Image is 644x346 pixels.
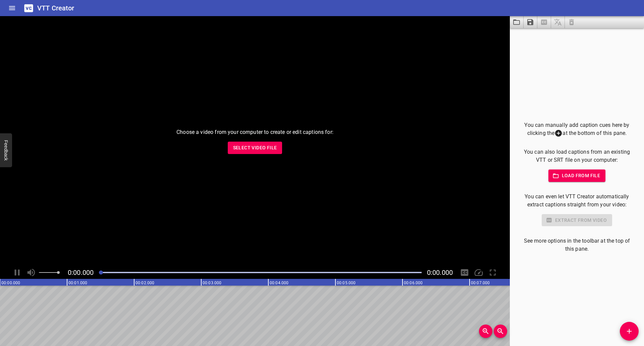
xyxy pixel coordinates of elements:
[68,268,94,277] span: Current Time
[551,16,565,28] span: Add some captions below, then you can translate them.
[524,16,537,28] button: Save captions to file
[427,268,453,277] span: 0:00.000
[479,325,492,338] button: Zoom In
[486,266,499,279] div: Toggle Full Screen
[404,281,423,285] text: 00:06.000
[521,121,633,138] p: You can manually add caption cues here by clicking the at the bottom of this pane.
[521,237,633,253] p: See more options in the toolbar at the top of this pane.
[99,272,422,273] div: Play progress
[233,144,277,152] span: Select Video File
[337,281,356,285] text: 00:05.000
[471,281,490,285] text: 00:07.000
[37,3,74,13] h6: VTT Creator
[494,325,507,338] button: Zoom Out
[521,148,633,164] p: You can also load captions from an existing VTT or SRT file on your computer:
[270,281,288,285] text: 00:04.000
[620,322,639,341] button: Add Cue
[521,193,633,209] p: You can even let VTT Creator automatically extract captions straight from your video:
[176,128,333,136] p: Choose a video from your computer to create or edit captions for:
[548,169,606,182] button: Load from file
[458,266,471,279] div: Hide/Show Captions
[526,18,534,26] svg: Save captions to file
[554,171,600,180] span: Load from file
[136,281,154,285] text: 00:02.000
[510,16,524,28] button: Load captions from file
[537,16,551,28] span: Select a video in the pane to the left, then you can automatically extract captions.
[68,281,87,285] text: 00:01.000
[203,281,221,285] text: 00:03.000
[521,214,633,227] div: Select a video in the pane to the left to use this feature
[513,18,521,26] svg: Load captions from file
[1,281,20,285] text: 00:00.000
[228,142,282,154] button: Select Video File
[472,266,485,279] div: Playback Speed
